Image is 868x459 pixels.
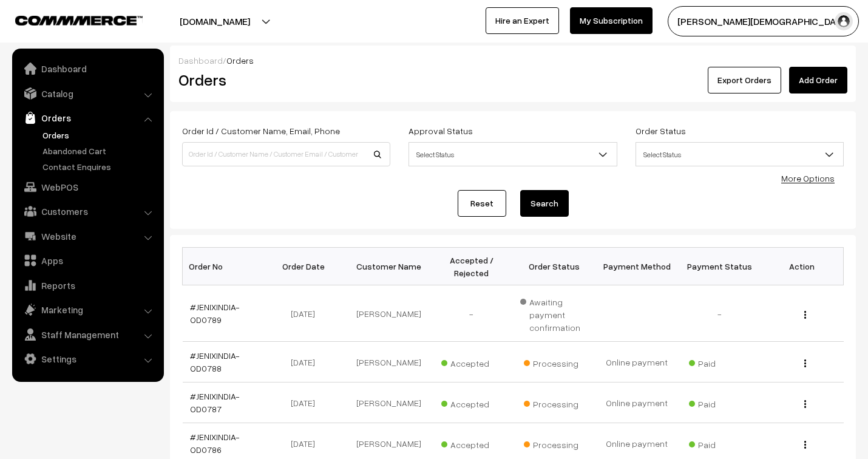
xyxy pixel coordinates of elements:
[39,144,160,157] a: Abandoned Cart
[595,382,678,423] td: Online payment
[520,190,569,217] button: Search
[348,342,430,382] td: [PERSON_NAME]
[265,248,348,285] th: Order Date
[190,350,240,373] a: #JENIXINDIA-OD0788
[804,359,806,367] img: Menu
[39,160,160,173] a: Contact Enquires
[183,248,265,285] th: Order No
[441,354,502,370] span: Accepted
[15,225,160,247] a: Website
[430,285,513,342] td: -
[781,173,835,183] a: More Options
[15,200,160,222] a: Customers
[524,354,585,370] span: Processing
[761,248,843,285] th: Action
[595,342,678,382] td: Online payment
[39,129,160,141] a: Orders
[15,12,121,27] a: COMMMERCE
[15,176,160,198] a: WebPOS
[441,435,502,451] span: Accepted
[265,285,348,342] td: [DATE]
[15,250,160,271] a: Apps
[636,124,686,137] label: Order Status
[226,55,254,66] span: Orders
[636,142,844,166] span: Select Status
[513,248,595,285] th: Order Status
[409,124,473,137] label: Approval Status
[708,67,781,93] button: Export Orders
[689,395,750,410] span: Paid
[15,107,160,129] a: Orders
[835,12,853,30] img: user
[190,391,240,414] a: #JENIXINDIA-OD0787
[804,400,806,408] img: Menu
[409,144,616,165] span: Select Status
[348,248,430,285] th: Customer Name
[182,142,390,166] input: Order Id / Customer Name / Customer Email / Customer Phone
[678,248,761,285] th: Payment Status
[689,354,750,370] span: Paid
[689,435,750,451] span: Paid
[265,382,348,423] td: [DATE]
[348,382,430,423] td: [PERSON_NAME]
[486,7,559,34] a: Hire an Expert
[15,274,160,296] a: Reports
[520,293,588,334] span: Awaiting payment confirmation
[15,16,143,25] img: COMMMERCE
[15,299,160,321] a: Marketing
[595,248,678,285] th: Payment Method
[804,311,806,319] img: Menu
[678,285,761,342] td: -
[15,58,160,80] a: Dashboard
[458,190,506,217] a: Reset
[570,7,653,34] a: My Subscription
[178,54,847,67] div: /
[15,324,160,345] a: Staff Management
[178,55,223,66] a: Dashboard
[441,395,502,410] span: Accepted
[668,6,859,36] button: [PERSON_NAME][DEMOGRAPHIC_DATA]
[15,348,160,370] a: Settings
[265,342,348,382] td: [DATE]
[524,395,585,410] span: Processing
[524,435,585,451] span: Processing
[190,432,240,455] a: #JENIXINDIA-OD0786
[190,302,240,325] a: #JENIXINDIA-OD0789
[409,142,617,166] span: Select Status
[15,83,160,104] a: Catalog
[182,124,340,137] label: Order Id / Customer Name, Email, Phone
[348,285,430,342] td: [PERSON_NAME]
[430,248,513,285] th: Accepted / Rejected
[137,6,293,36] button: [DOMAIN_NAME]
[789,67,847,93] a: Add Order
[636,144,843,165] span: Select Status
[178,70,389,89] h2: Orders
[804,441,806,449] img: Menu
